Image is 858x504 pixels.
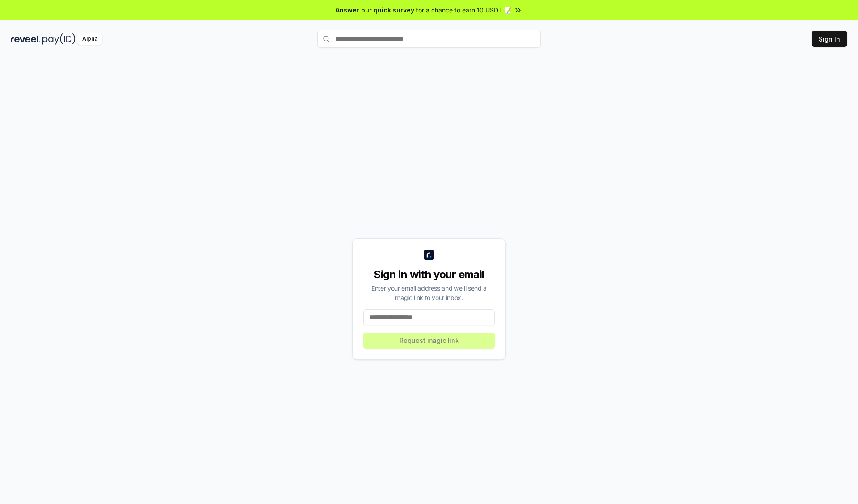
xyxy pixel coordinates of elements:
img: reveel_dark [11,33,41,45]
div: Enter your email address and we’ll send a magic link to your inbox. [363,283,495,302]
span: Answer our quick survey [336,5,414,15]
img: logo_small [424,250,434,260]
button: Sign In [812,31,847,47]
img: pay_id [42,33,76,45]
div: Alpha [77,33,102,45]
span: for a chance to earn 10 USDT 📝 [416,5,512,15]
div: Sign in with your email [363,267,495,282]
